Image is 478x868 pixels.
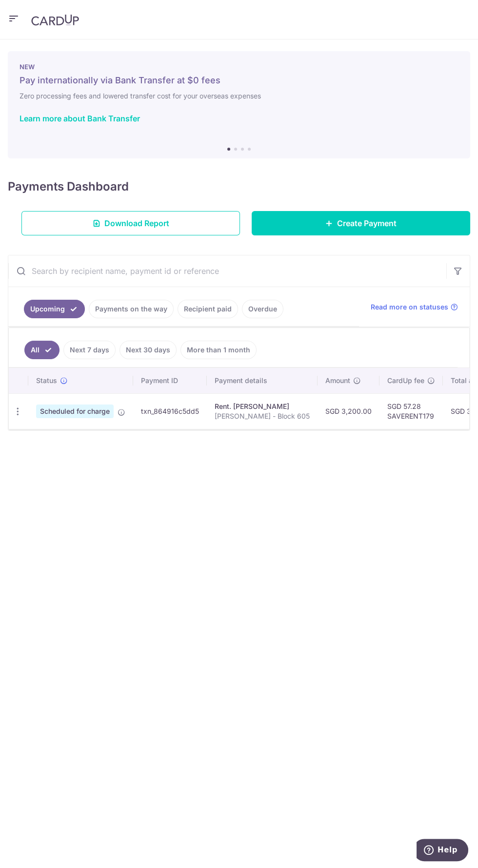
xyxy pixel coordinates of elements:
a: Payments on the way [89,300,174,318]
td: SGD 3,200.00 [318,393,379,429]
td: txn_864916c5dd5 [133,393,207,429]
input: Search by recipient name, payment id or reference [8,255,446,287]
a: Download Report [21,211,240,235]
span: Status [36,376,57,386]
th: Payment details [207,368,318,393]
div: Rent. [PERSON_NAME] [215,402,310,411]
span: Amount [325,376,350,386]
h6: Zero processing fees and lowered transfer cost for your overseas expenses [20,90,458,102]
span: Create Payment [337,217,397,229]
td: SGD 57.28 SAVERENT179 [379,393,443,429]
p: [PERSON_NAME] - Block 605 [215,411,310,421]
p: NEW [20,63,458,71]
a: Next 30 days [119,341,177,359]
img: CardUp [31,14,79,26]
a: All [24,341,60,359]
h5: Pay internationally via Bank Transfer at $0 fees [20,75,458,86]
a: Overdue [242,300,283,318]
iframe: Opens a widget where you can find more information [417,839,468,863]
span: Read more on statuses [371,302,448,312]
a: Learn more about Bank Transfer [20,114,140,123]
a: Next 7 days [63,341,116,359]
h4: Payments Dashboard [8,178,129,195]
th: Payment ID [133,368,207,393]
a: Read more on statuses [371,302,458,312]
a: Create Payment [252,211,470,235]
span: Scheduled for charge [36,405,114,418]
span: Download Report [104,217,169,229]
span: CardUp fee [387,376,424,386]
a: More than 1 month [180,341,257,359]
a: Upcoming [24,300,85,318]
a: Recipient paid [178,300,238,318]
